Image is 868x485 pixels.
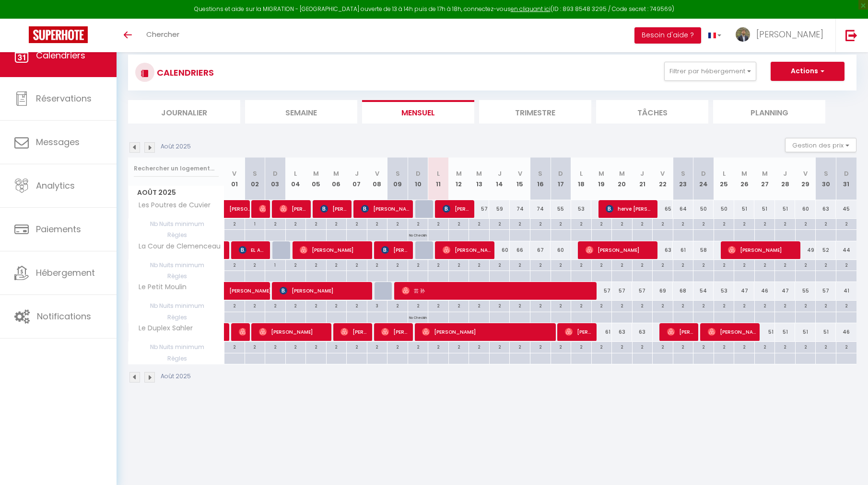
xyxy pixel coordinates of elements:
[367,342,387,351] div: 2
[693,282,714,300] div: 54
[239,323,246,341] span: [PERSON_NAME]
[734,342,754,351] div: 2
[796,342,816,351] div: 2
[469,200,490,218] div: 57
[154,62,214,83] h3: CALENDRIERS
[693,260,714,269] div: 2
[361,200,409,218] span: [PERSON_NAME]
[714,301,734,310] div: 2
[239,241,266,259] span: EL AACHIQ Meryem
[580,169,583,178] abbr: L
[449,219,469,228] div: 2
[612,219,632,228] div: 2
[245,219,265,228] div: 1
[571,260,591,269] div: 2
[146,29,179,39] span: Chercher
[489,241,510,259] div: 60
[448,158,469,200] th: 12
[224,260,245,269] div: 2
[571,158,592,200] th: 18
[736,27,750,42] img: ...
[129,312,224,323] span: Règles
[708,323,756,341] span: [PERSON_NAME]
[387,158,408,200] th: 09
[306,301,326,310] div: 2
[756,28,823,40] span: [PERSON_NAME]
[619,169,625,178] abbr: M
[449,301,469,310] div: 2
[816,200,836,218] div: 63
[836,260,856,269] div: 2
[714,260,734,269] div: 2
[836,158,856,200] th: 31
[762,169,768,178] abbr: M
[795,200,816,218] div: 60
[387,219,408,228] div: 2
[633,219,653,228] div: 2
[36,223,81,235] span: Paiements
[387,342,408,351] div: 2
[29,26,88,43] img: Super Booking
[836,301,856,310] div: 2
[280,282,369,300] span: [PERSON_NAME]
[653,219,673,228] div: 2
[129,219,224,229] span: Nb Nuits minimum
[306,260,326,269] div: 2
[232,169,236,178] abbr: V
[565,323,592,341] span: [PERSON_NAME]
[586,241,654,259] span: [PERSON_NAME]
[286,301,306,310] div: 2
[510,200,530,218] div: 74
[598,169,604,178] abbr: M
[653,301,673,310] div: 2
[313,169,319,178] abbr: M
[653,260,673,269] div: 2
[693,342,714,351] div: 2
[476,169,482,178] abbr: M
[551,219,571,228] div: 2
[728,241,797,259] span: [PERSON_NAME]
[129,186,224,200] span: Août 2025
[795,323,816,341] div: 51
[409,230,427,239] p: No Checkin
[265,219,285,228] div: 2
[510,241,530,259] div: 66
[224,282,245,300] a: [PERSON_NAME]
[490,219,510,228] div: 2
[681,169,685,178] abbr: S
[673,158,693,200] th: 23
[306,342,326,351] div: 2
[612,323,633,341] div: 63
[673,241,693,259] div: 61
[551,241,571,259] div: 60
[259,323,328,341] span: [PERSON_NAME]
[129,342,224,352] span: Nb Nuits minimum
[130,241,223,252] span: La Cour de Clemenceau
[592,260,612,269] div: 2
[479,100,591,124] li: Trimestre
[816,260,836,269] div: 2
[510,342,530,351] div: 2
[408,342,428,351] div: 2
[530,260,551,269] div: 2
[224,342,245,351] div: 2
[693,301,714,310] div: 2
[387,301,408,310] div: 2
[795,241,816,259] div: 49
[387,260,408,269] div: 2
[653,282,673,300] div: 69
[728,19,835,52] a: ... [PERSON_NAME]
[816,241,836,259] div: 52
[734,200,755,218] div: 51
[469,342,489,351] div: 2
[701,169,706,178] abbr: D
[402,282,594,300] span: 芸 孙
[836,241,856,259] div: 44
[245,301,265,310] div: 2
[408,301,428,310] div: 2
[775,323,796,341] div: 51
[490,301,510,310] div: 2
[416,169,421,178] abbr: D
[714,282,734,300] div: 53
[693,200,714,218] div: 50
